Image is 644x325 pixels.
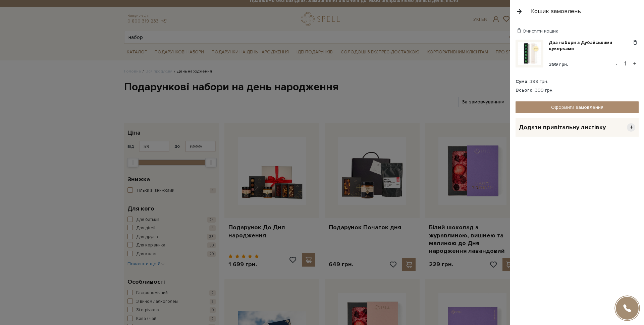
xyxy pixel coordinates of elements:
[631,59,639,69] button: +
[549,61,568,67] span: 399 грн.
[516,79,639,85] div: : 399 грн.
[516,87,533,93] strong: Всього
[613,59,620,69] button: -
[516,28,639,34] div: Очистити кошик
[519,124,606,131] span: Додати привітальну листівку
[518,42,541,65] img: Два набори з Дубайськими цукерками
[516,79,527,84] strong: Сума
[549,40,632,52] a: Два набори з Дубайськими цукерками
[531,7,581,15] div: Кошик замовлень
[516,87,639,93] div: : 399 грн.
[627,123,635,132] span: +
[516,101,639,113] a: Оформити замовлення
